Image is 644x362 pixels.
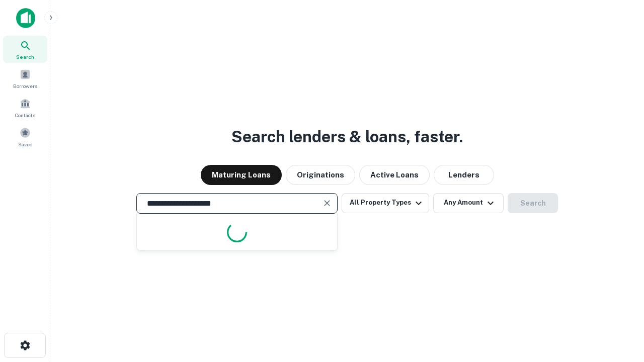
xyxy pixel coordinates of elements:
[286,165,355,185] button: Originations
[433,193,504,213] button: Any Amount
[16,53,34,61] span: Search
[15,111,35,119] span: Contacts
[16,8,35,28] img: capitalize-icon.png
[594,282,644,330] iframe: Chat Widget
[18,140,33,148] span: Saved
[201,165,282,185] button: Maturing Loans
[320,196,334,210] button: Clear
[3,94,47,121] a: Contacts
[3,36,47,63] a: Search
[3,65,47,92] a: Borrowers
[231,125,463,149] h3: Search lenders & loans, faster.
[3,123,47,150] a: Saved
[342,193,429,213] button: All Property Types
[13,82,37,90] span: Borrowers
[434,165,494,185] button: Lenders
[359,165,430,185] button: Active Loans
